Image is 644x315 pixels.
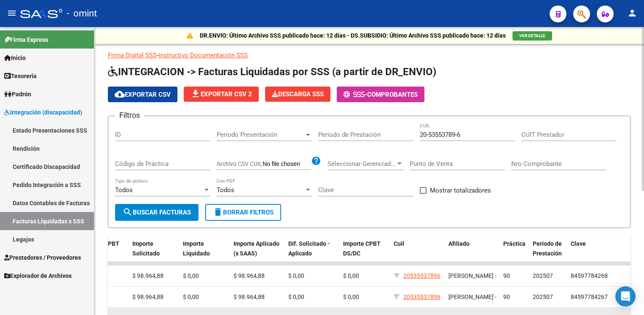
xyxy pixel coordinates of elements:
[448,272,496,279] span: [PERSON_NAME] -
[7,8,17,18] mat-icon: menu
[513,31,552,41] button: VER DETALLE
[183,293,199,300] span: $ 0,00
[430,185,491,196] span: Mostrar totalizadores
[123,209,191,216] span: Buscar Facturas
[115,91,171,98] span: Exportar CSV
[627,8,637,18] mat-icon: person
[191,90,252,98] span: Exportar CSV 2
[184,87,259,102] button: Exportar CSV 2
[213,209,274,216] span: Borrar Filtros
[571,293,608,300] span: 84597784267
[272,90,324,98] span: Descarga SSS
[4,271,72,280] span: Explorador de Archivos
[519,33,545,38] span: VER DETALLE
[340,235,390,272] datatable-header-cell: Importe CPBT DS/DC
[183,272,199,279] span: $ 0,00
[4,53,26,62] span: Inicio
[217,160,263,167] span: Archivo CSV CUIL
[288,240,330,257] span: Dif. Solicitado - Aplicado
[132,293,164,300] span: $ 98.964,88
[394,240,404,247] span: Cuil
[213,207,223,217] mat-icon: delete
[500,235,529,272] datatable-header-cell: Práctica
[403,293,440,300] span: 20535537896
[448,293,496,300] span: [PERSON_NAME] -
[115,186,133,194] span: Todos
[529,235,567,272] datatable-header-cell: Período de Prestación
[200,31,506,40] p: DR.ENVIO: Último Archivo SSS publicado hace: 12 días - DS.SUBSIDIO: Último Archivo SSS publicado ...
[567,235,631,272] datatable-header-cell: Clave
[615,286,636,307] div: Open Intercom Messenger
[233,272,265,279] span: $ 98.964,88
[4,71,37,81] span: Tesorería
[390,235,445,272] datatable-header-cell: Cuil
[115,204,199,221] button: Buscar Facturas
[108,52,157,59] a: Firma Digital SSS
[503,240,526,247] span: Práctica
[343,240,381,257] span: Importe CPBT DS/DC
[217,186,234,194] span: Todos
[132,272,164,279] span: $ 98.964,88
[533,293,553,300] span: 202507
[129,235,180,272] datatable-header-cell: Importe Solicitado
[571,240,586,247] span: Clave
[183,240,210,257] span: Importe Liquidado
[4,253,81,262] span: Prestadores / Proveedores
[132,240,160,257] span: Importe Solicitado
[288,293,304,300] span: $ 0,00
[191,89,201,99] mat-icon: file_download
[115,109,144,121] h3: Filtros
[503,272,510,279] span: 90
[265,87,330,102] app-download-masive: Descarga masiva de comprobantes (adjuntos)
[158,52,248,59] a: Instructivo Documentación SSS
[108,66,436,78] span: INTEGRACION -> Facturas Liquidadas por SSS (a partir de DR_ENVIO)
[343,91,367,98] span: -
[263,160,311,168] input: Archivo CSV CUIL
[233,293,265,300] span: $ 98.964,88
[285,235,340,272] datatable-header-cell: Dif. Solicitado - Aplicado
[82,240,119,247] span: Importe CPBT
[367,91,418,98] span: Comprobantes
[233,240,279,257] span: Importe Aplicado (x SAAS)
[180,235,230,272] datatable-header-cell: Importe Liquidado
[503,293,510,300] span: 90
[343,272,359,279] span: $ 0,00
[533,272,553,279] span: 202507
[4,108,82,117] span: Integración (discapacidad)
[108,87,177,102] button: Exportar CSV
[108,51,631,60] p: -
[217,131,304,138] span: Período Presentación
[571,272,608,279] span: 84597784268
[311,156,321,166] mat-icon: help
[205,204,281,221] button: Borrar Filtros
[265,87,330,102] button: Descarga SSS
[448,240,470,247] span: Afiliado
[67,4,97,23] span: - omint
[230,235,285,272] datatable-header-cell: Importe Aplicado (x SAAS)
[327,160,396,168] span: Seleccionar Gerenciador
[115,89,125,99] mat-icon: cloud_download
[403,272,440,279] span: 20535537896
[445,235,500,272] datatable-header-cell: Afiliado
[4,90,31,99] span: Padrón
[288,272,304,279] span: $ 0,00
[123,207,133,217] mat-icon: search
[4,35,48,44] span: Firma Express
[337,87,424,102] button: -Comprobantes
[533,240,562,257] span: Período de Prestación
[343,293,359,300] span: $ 0,00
